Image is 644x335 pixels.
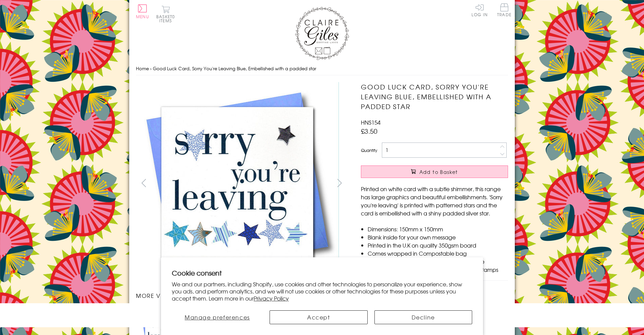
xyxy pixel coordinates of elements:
img: Good Luck Card, Sorry You're Leaving Blue, Embellished with a padded star [136,82,339,284]
nav: breadcrumbs [136,62,508,76]
img: Good Luck Card, Sorry You're Leaving Blue, Embellished with a padded star [347,82,550,285]
span: 0 items [159,14,175,24]
p: We and our partners, including Shopify, use cookies and other technologies to personalize your ex... [172,281,472,302]
span: Manage preferences [185,313,250,321]
a: Home [136,65,149,72]
span: Menu [136,14,149,20]
span: › [150,65,152,72]
li: Comes wrapped in Compostable bag [368,249,508,257]
h3: More views [136,291,347,300]
span: Good Luck Card, Sorry You're Leaving Blue, Embellished with a padded star [153,65,316,72]
li: Dimensions: 150mm x 150mm [368,225,508,233]
button: Basket0 items [156,5,175,23]
span: Add to Basket [419,169,458,175]
a: Log In [471,3,488,17]
h1: Good Luck Card, Sorry You're Leaving Blue, Embellished with a padded star [361,82,508,111]
button: Menu [136,4,149,19]
span: Trade [497,3,511,17]
a: Privacy Policy [254,294,289,302]
button: prev [136,175,151,190]
li: Printed in the U.K on quality 350gsm board [368,241,508,249]
img: Claire Giles Greetings Cards [295,7,349,60]
span: £3.50 [361,126,377,136]
button: Add to Basket [361,165,508,178]
h2: Cookie consent [172,268,472,278]
p: Printed on white card with a subtle shimmer, this range has large graphics and beautiful embellis... [361,185,508,217]
button: next [332,175,347,190]
a: Trade [497,3,511,18]
span: HNS154 [361,118,381,126]
button: Decline [374,310,473,324]
label: Quantity [361,147,377,153]
li: Blank inside for your own message [368,233,508,241]
button: Accept [270,310,368,324]
button: Manage preferences [172,310,263,324]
